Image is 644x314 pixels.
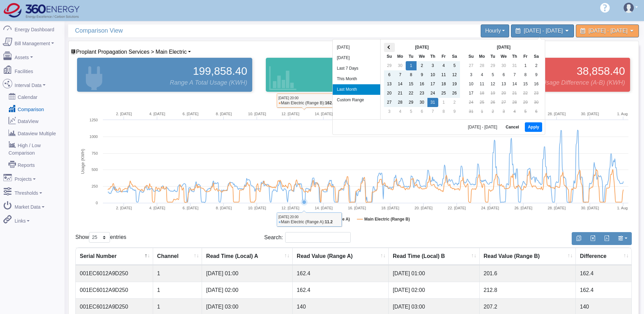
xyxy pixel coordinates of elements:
span: Usage Difference (A-B) (KWH) [542,78,625,87]
label: Show entries [75,232,126,243]
td: 30 [395,61,406,70]
li: This Month [333,74,380,84]
td: 31 [427,98,438,107]
td: 19 [487,89,498,98]
td: 8 [406,70,417,80]
select: Showentries [89,232,110,243]
li: Last 7 Days [333,63,380,74]
tspan: 20. [DATE] [415,206,433,210]
tspan: 4. [DATE] [149,206,165,210]
td: 2 [417,61,427,70]
span: Comparison View [75,24,263,37]
td: 6 [417,107,427,116]
th: Mo [395,52,406,61]
text: 0 [96,201,98,205]
text: 750 [92,151,98,155]
li: [DATE] [333,42,380,53]
td: 162.4 [576,282,631,298]
td: 29 [406,98,417,107]
th: Fr [520,52,531,61]
td: 3 [427,61,438,70]
th: Read Time (Local) B : activate to sort column ascending [389,248,480,265]
td: 26 [487,98,498,107]
div: Hourly [481,24,509,37]
td: 30 [531,98,542,107]
tspan: 4. [DATE] [149,112,165,116]
tspan: 18. [DATE] [381,206,399,210]
td: [DATE] 01:00 [389,265,480,282]
td: 201.6 [480,265,576,282]
td: 13 [498,80,509,89]
td: 29 [487,61,498,70]
span: 38,858.40 [577,63,625,79]
td: 15 [406,80,417,89]
tspan: 6. [DATE] [183,206,199,210]
td: 20 [498,89,509,98]
tspan: 8. [DATE] [216,206,232,210]
label: Search: [264,232,351,243]
td: 21 [509,89,520,98]
td: 212.8 [480,282,576,298]
td: 9 [417,70,427,80]
tspan: 2. [DATE] [116,112,132,116]
td: 25 [477,98,487,107]
td: 27 [498,98,509,107]
button: Export to Excel [586,232,600,245]
th: We [417,52,427,61]
th: Read Value (Range A) : activate to sort column ascending [293,248,389,265]
tspan: 30. [DATE] [581,112,599,116]
tspan: 22. [DATE] [448,206,466,210]
th: Read Value (Range B) : activate to sort column ascending [480,248,576,265]
tspan: 8. [DATE] [216,112,232,116]
tspan: 26. [DATE] [514,206,532,210]
button: Show/Hide Columns [613,232,632,245]
td: 12 [487,80,498,89]
td: 2 [449,98,460,107]
td: 24 [427,89,438,98]
td: 5 [520,107,531,116]
th: Read Time (Local) A : activate to sort column ascending [202,248,293,265]
th: Mo [477,52,487,61]
td: 4 [395,107,406,116]
th: Channel : activate to sort column ascending [153,248,202,265]
td: 17 [466,89,477,98]
td: 001EC6012A9D250 [76,265,153,282]
td: 15 [520,80,531,89]
td: 5 [406,107,417,116]
td: 10 [466,80,477,89]
td: 14 [395,80,406,89]
td: 001EC6012A9D250 [76,282,153,298]
td: 7 [395,70,406,80]
td: 6 [384,70,395,80]
span: [DATE] - [DATE] [468,125,500,129]
th: Tu [406,52,417,61]
button: Generate PDF [600,232,614,245]
td: [DATE] 01:00 [202,265,293,282]
td: 2 [531,61,542,70]
td: 23 [531,89,542,98]
li: [DATE] [333,53,380,63]
td: 29 [384,61,395,70]
td: 17 [427,80,438,89]
tspan: 28. [DATE] [548,112,566,116]
span: 199,858.40 [193,63,247,79]
button: Copy to clipboard [572,232,586,245]
span: [DATE] - [DATE] [589,28,628,34]
td: 18 [438,80,449,89]
td: 31 [509,61,520,70]
td: 1 [406,61,417,70]
td: 28 [395,98,406,107]
td: 27 [384,98,395,107]
tspan: Main Electric (Range A) [305,217,350,222]
tspan: 24. [DATE] [481,206,499,210]
tspan: 6. [DATE] [183,112,199,116]
text: 1000 [90,135,98,139]
th: Sa [449,52,460,61]
td: 26 [449,89,460,98]
td: 7 [427,107,438,116]
button: Apply [525,122,542,132]
td: 14 [509,80,520,89]
td: 9 [449,107,460,116]
td: 13 [384,80,395,89]
td: 12 [449,70,460,80]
